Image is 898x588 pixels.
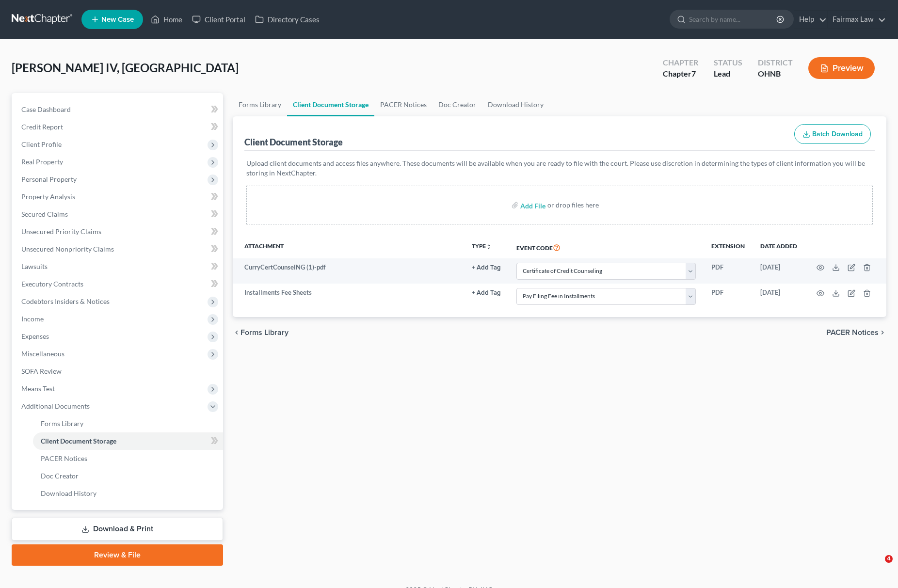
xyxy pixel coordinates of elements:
[246,159,873,178] p: Upload client documents and access files anywhere. These documents will be available when you are...
[21,158,63,166] span: Real Property
[21,227,101,236] span: Unsecured Priority Claims
[663,68,698,79] div: Chapter
[547,200,599,210] div: or drop files here
[753,258,805,284] td: [DATE]
[21,105,71,113] span: Case Dashboard
[714,68,742,79] div: Lead
[41,489,96,497] span: Download History
[433,93,482,116] a: Doc Creator
[21,140,62,148] span: Client Profile
[33,467,223,485] a: Doc Creator
[14,223,223,240] a: Unsecured Priority Claims
[704,236,753,258] th: Extension
[146,11,187,28] a: Home
[12,61,239,75] span: [PERSON_NAME] IV, [GEOGRAPHIC_DATA]
[21,350,64,358] span: Miscellaneous
[21,315,44,323] span: Income
[691,69,696,78] span: 7
[41,419,83,428] span: Forms Library
[472,290,501,296] button: + Add Tag
[14,258,223,275] a: Lawsuits
[21,332,49,340] span: Expenses
[14,240,223,258] a: Unsecured Nonpriority Claims
[233,329,241,336] i: chevron_left
[828,11,886,28] a: Fairmax Law
[14,275,223,293] a: Executory Contracts
[758,57,793,68] div: District
[21,210,68,218] span: Secured Claims
[21,245,114,253] span: Unsecured Nonpriority Claims
[187,11,250,28] a: Client Portal
[472,288,501,297] a: + Add Tag
[41,472,79,480] span: Doc Creator
[794,124,871,144] button: Batch Download
[753,236,805,258] th: Date added
[663,57,698,68] div: Chapter
[21,280,83,288] span: Executory Contracts
[21,297,110,305] span: Codebtors Insiders & Notices
[233,284,464,309] td: Installments Fee Sheets
[879,329,886,336] i: chevron_right
[14,118,223,136] a: Credit Report
[41,454,87,462] span: PACER Notices
[33,415,223,432] a: Forms Library
[41,437,116,445] span: Client Document Storage
[865,555,888,578] iframe: Intercom live chat
[21,123,63,131] span: Credit Report
[33,450,223,467] a: PACER Notices
[486,244,492,250] i: unfold_more
[250,11,324,28] a: Directory Cases
[14,206,223,223] a: Secured Claims
[472,265,501,271] button: + Add Tag
[885,555,893,563] span: 4
[233,258,464,284] td: CurryCertCounselNG (1)-pdf
[21,402,90,410] span: Additional Documents
[812,130,863,138] span: Batch Download
[14,363,223,380] a: SOFA Review
[472,263,501,272] a: + Add Tag
[826,329,886,336] button: PACER Notices chevron_right
[12,518,223,540] a: Download & Print
[472,243,492,250] button: TYPEunfold_more
[21,192,75,201] span: Property Analysis
[241,329,289,336] span: Forms Library
[233,236,464,258] th: Attachment
[233,93,287,116] a: Forms Library
[704,284,753,309] td: PDF
[33,432,223,450] a: Client Document Storage
[244,136,343,148] div: Client Document Storage
[14,101,223,118] a: Case Dashboard
[287,93,374,116] a: Client Document Storage
[753,284,805,309] td: [DATE]
[704,258,753,284] td: PDF
[826,329,879,336] span: PACER Notices
[33,485,223,502] a: Download History
[482,93,549,116] a: Download History
[21,367,62,375] span: SOFA Review
[14,188,223,206] a: Property Analysis
[714,57,742,68] div: Status
[233,329,289,336] button: chevron_left Forms Library
[12,544,223,566] a: Review & File
[758,68,793,79] div: OHNB
[101,16,134,23] span: New Case
[794,11,827,28] a: Help
[374,93,433,116] a: PACER Notices
[509,236,704,258] th: Event Code
[808,57,875,79] button: Preview
[21,175,77,183] span: Personal Property
[21,384,55,393] span: Means Test
[21,262,48,270] span: Lawsuits
[689,10,778,28] input: Search by name...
